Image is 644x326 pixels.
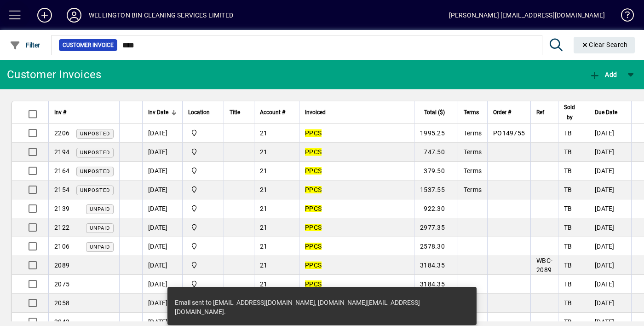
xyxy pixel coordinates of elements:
[564,243,572,250] span: TB
[260,148,268,156] span: 21
[564,186,572,193] span: TB
[589,124,631,143] td: [DATE]
[142,180,182,199] td: [DATE]
[464,186,482,193] span: Terms
[80,187,110,193] span: Unposted
[464,148,482,156] span: Terms
[464,107,479,117] span: Terms
[80,150,110,156] span: Unposted
[142,199,182,218] td: [DATE]
[305,129,322,137] em: PPCS
[30,7,59,23] button: Add
[587,66,619,83] button: Add
[493,107,511,117] span: Order #
[54,129,69,137] span: 2206
[424,107,445,117] span: Total ($)
[142,294,182,313] td: [DATE]
[59,7,89,23] button: Profile
[175,298,460,316] div: Email sent to [EMAIL_ADDRESS][DOMAIN_NAME], [DOMAIN_NAME][EMAIL_ADDRESS][DOMAIN_NAME].
[595,107,626,117] div: Due Date
[305,148,322,156] em: PPCS
[142,275,182,294] td: [DATE]
[305,224,322,231] em: PPCS
[414,256,458,275] td: 3184.35
[188,241,218,251] span: Central
[260,224,268,231] span: 21
[188,260,218,270] span: Central
[589,218,631,237] td: [DATE]
[589,275,631,294] td: [DATE]
[305,205,322,212] em: PPCS
[260,262,268,269] span: 21
[564,205,572,212] span: TB
[54,205,69,212] span: 2139
[260,243,268,250] span: 21
[536,107,552,117] div: Ref
[80,169,110,175] span: Unposted
[589,256,631,275] td: [DATE]
[305,280,322,288] em: PPCS
[581,41,628,48] span: Clear Search
[142,143,182,162] td: [DATE]
[564,129,572,137] span: TB
[54,148,69,156] span: 2194
[589,199,631,218] td: [DATE]
[260,205,268,212] span: 21
[260,107,285,117] span: Account #
[414,218,458,237] td: 2977.35
[589,143,631,162] td: [DATE]
[305,262,322,269] em: PPCS
[464,167,482,175] span: Terms
[230,107,248,117] div: Title
[305,186,322,193] em: PPCS
[305,107,326,117] span: Invoiced
[589,71,617,78] span: Add
[260,167,268,175] span: 21
[564,262,572,269] span: TB
[564,102,575,122] span: Sold by
[80,131,110,137] span: Unposted
[142,218,182,237] td: [DATE]
[574,37,635,53] button: Clear
[188,204,218,214] span: Central
[54,107,66,117] span: Inv #
[260,107,293,117] div: Account #
[414,124,458,143] td: 1995.25
[589,294,631,313] td: [DATE]
[54,262,69,269] span: 2089
[142,237,182,256] td: [DATE]
[90,225,110,231] span: Unpaid
[414,199,458,218] td: 922.30
[188,185,218,195] span: Central
[188,147,218,157] span: Central
[188,107,210,117] span: Location
[305,167,322,175] em: PPCS
[589,162,631,180] td: [DATE]
[595,107,617,117] span: Due Date
[260,186,268,193] span: 21
[148,107,168,117] span: Inv Date
[564,318,572,326] span: TB
[7,37,43,53] button: Filter
[142,256,182,275] td: [DATE]
[414,237,458,256] td: 2578.30
[305,107,408,117] div: Invoiced
[564,167,572,175] span: TB
[54,280,69,288] span: 2075
[54,107,114,117] div: Inv #
[564,148,572,156] span: TB
[464,129,482,137] span: Terms
[54,186,69,193] span: 2154
[188,107,218,117] div: Location
[90,206,110,212] span: Unpaid
[564,224,572,231] span: TB
[142,124,182,143] td: [DATE]
[414,180,458,199] td: 1537.55
[54,243,69,250] span: 2106
[589,237,631,256] td: [DATE]
[7,67,101,82] div: Customer Invoices
[148,107,177,117] div: Inv Date
[564,299,572,307] span: TB
[564,102,583,122] div: Sold by
[305,243,322,250] em: PPCS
